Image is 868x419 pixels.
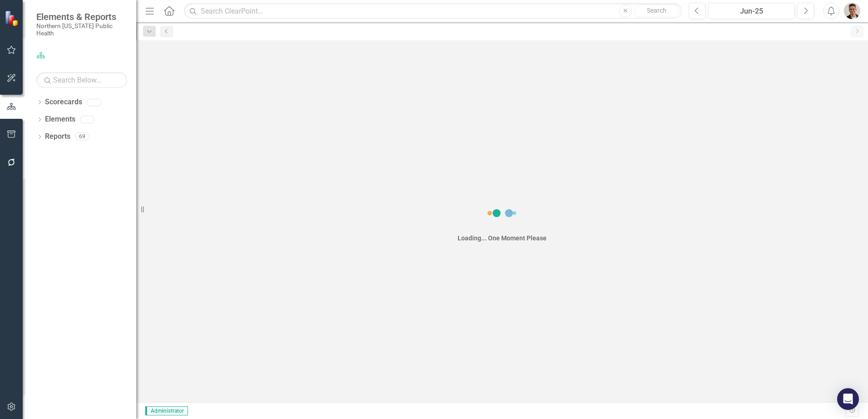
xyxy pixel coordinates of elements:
[36,72,127,88] input: Search Below...
[45,97,82,107] a: Scorecards
[458,234,547,243] div: Loading... One Moment Please
[711,6,792,17] div: Jun-25
[36,11,127,22] span: Elements & Reports
[708,3,795,19] button: Jun-25
[837,388,859,410] div: Open Intercom Messenger
[184,3,682,19] input: Search ClearPoint...
[844,3,860,19] img: Mike Escobar
[75,133,89,141] div: 69
[634,5,680,17] button: Search
[45,114,75,125] a: Elements
[45,132,70,142] a: Reports
[36,22,127,37] small: Northern [US_STATE] Public Health
[145,406,188,415] span: Administrator
[647,7,666,14] span: Search
[5,10,20,26] img: ClearPoint Strategy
